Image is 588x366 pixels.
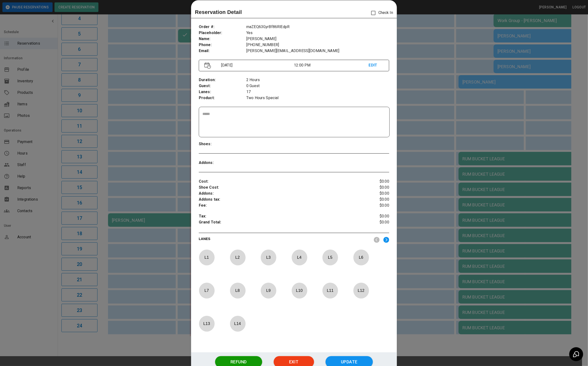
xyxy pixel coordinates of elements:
p: 0 Guest [246,83,389,89]
p: 12:00 PM [294,62,369,68]
p: Shoes : [199,141,246,147]
p: Guest : [199,83,246,89]
p: L 8 [230,285,246,296]
p: Addons : [199,160,246,166]
img: nav_left.svg [374,237,380,243]
p: L 11 [322,285,338,296]
img: Vector [204,62,211,69]
p: Reservation Detail [195,8,242,16]
p: Two Hours Special [246,95,389,101]
p: Fee : [199,203,358,209]
p: $0.00 [358,219,389,227]
p: $0.00 [358,185,389,191]
p: Name : [199,36,246,42]
p: LANES [199,236,370,243]
p: L 13 [199,318,215,329]
p: L 6 [353,252,369,263]
p: [PHONE_NUMBER] [246,42,389,48]
p: Email : [199,48,246,54]
p: [PERSON_NAME] [246,36,389,42]
p: EDIT [369,62,384,68]
p: L 3 [261,252,276,263]
p: L 2 [230,252,246,263]
p: L 12 [353,285,369,296]
p: Yes [246,30,389,36]
p: Product : [199,95,246,101]
p: Addons : [199,191,358,197]
p: [PERSON_NAME][EMAIL_ADDRESS][DOMAIN_NAME] [246,48,389,54]
p: [DATE] [219,62,294,68]
p: 17 [246,89,389,95]
p: Phone : [199,42,246,48]
p: Addons tax : [199,197,358,203]
p: L 7 [199,285,215,296]
p: L 9 [261,285,276,296]
p: $0.00 [358,197,389,203]
p: Order # : [199,24,246,30]
p: Placeholder : [199,30,246,36]
p: L 10 [291,285,307,296]
p: $0.00 [358,179,389,185]
p: Cost : [199,179,358,185]
img: right.svg [383,237,389,243]
p: $0.00 [358,213,389,219]
p: 2 Hours [246,77,389,83]
p: Check In [368,8,393,18]
p: Tax : [199,213,358,219]
p: Duration : [199,77,246,83]
p: L 4 [291,252,307,263]
p: L 5 [322,252,338,263]
p: L 1 [199,252,215,263]
p: Grand Total : [199,219,358,227]
p: $0.00 [358,203,389,209]
p: Lanes : [199,89,246,95]
p: Shoe Cost : [199,185,358,191]
p: L 14 [230,318,246,329]
p: maZEQ63GyrBf86RlEdpR [246,24,389,30]
p: $0.00 [358,191,389,197]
